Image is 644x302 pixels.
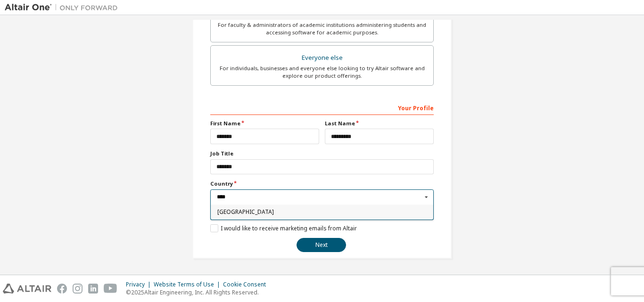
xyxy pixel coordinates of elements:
img: facebook.svg [57,284,67,294]
div: Your Profile [210,100,434,115]
label: First Name [210,120,319,127]
div: Privacy [126,281,154,288]
label: Last Name [325,120,434,127]
button: Next [297,238,346,252]
div: For faculty & administrators of academic institutions administering students and accessing softwa... [216,21,428,36]
img: youtube.svg [104,284,117,294]
span: [GEOGRAPHIC_DATA] [217,209,427,215]
img: linkedin.svg [88,284,98,294]
label: I would like to receive marketing emails from Altair [210,224,357,232]
img: Altair One [5,3,123,12]
div: Everyone else [216,51,428,65]
div: Website Terms of Use [154,281,223,288]
img: altair_logo.svg [3,284,51,294]
p: © 2025 Altair Engineering, Inc. All Rights Reserved. [126,288,272,296]
label: Job Title [210,150,434,157]
img: instagram.svg [73,284,83,294]
label: Country [210,180,434,188]
div: Cookie Consent [223,281,272,288]
div: For individuals, businesses and everyone else looking to try Altair software and explore our prod... [216,65,428,80]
